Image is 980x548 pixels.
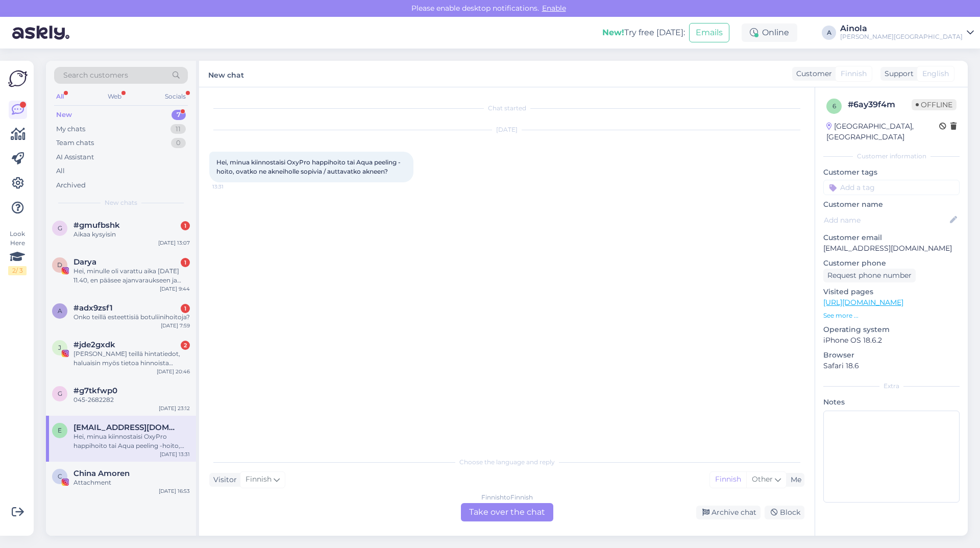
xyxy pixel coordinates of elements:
div: Finnish to Finnish [481,493,533,502]
div: 1 [181,258,190,267]
span: Enable [539,4,569,13]
div: Customer [792,68,832,79]
span: Finnish [246,474,272,485]
input: Add name [824,215,948,226]
div: All [54,90,66,103]
p: See more ... [823,311,960,320]
div: 0 [171,138,186,148]
div: [DATE] 13:31 [160,450,190,458]
div: 045-2682282 [73,395,190,404]
div: 1 [181,221,190,230]
span: Hei, minua kiinnostaisi OxyPro happihoito tai Aqua peeling -hoito, ovatko ne akneiholle sopivia /... [216,158,401,175]
div: 2 / 3 [8,266,27,275]
p: Safari 18.6 [823,361,960,371]
span: g [58,224,62,232]
div: Look Here [8,229,27,275]
span: Finnish [841,68,867,79]
div: [PERSON_NAME][GEOGRAPHIC_DATA] [840,33,963,41]
div: Chat started [209,104,804,113]
span: g [58,390,62,397]
div: [DATE] 7:59 [161,322,190,329]
span: Offline [912,99,957,110]
div: Aikaa kysyisin [73,230,190,239]
div: Web [106,90,124,103]
button: Emails [689,23,729,42]
div: [DATE] 16:53 [159,487,190,495]
div: 2 [181,341,190,350]
div: [PERSON_NAME] teillä hintatiedot, haluaisin myös tietoa hinnoista kiitoos [73,349,190,368]
p: Customer email [823,232,960,243]
p: Browser [823,350,960,361]
div: Block [765,506,804,519]
span: a [58,307,62,315]
div: [DATE] 23:12 [159,404,190,412]
p: Customer tags [823,167,960,178]
p: [EMAIL_ADDRESS][DOMAIN_NAME] [823,243,960,254]
span: #adx9zsf1 [73,303,113,313]
a: Ainola[PERSON_NAME][GEOGRAPHIC_DATA] [840,25,974,41]
div: Onko teillä esteettisiä botuliinihoitoja? [73,313,190,322]
div: Finnish [710,472,746,487]
div: Archive chat [696,506,761,519]
div: # 6ay39f4m [848,99,912,111]
p: Operating system [823,324,960,335]
div: Customer information [823,152,960,161]
p: Notes [823,397,960,408]
img: Askly Logo [8,69,28,88]
b: New! [602,28,624,37]
div: Extra [823,382,960,391]
span: New chats [105,198,137,207]
div: Attachment [73,478,190,487]
span: emmabrandstaka@gmail.com [73,423,180,432]
p: Customer phone [823,258,960,269]
div: Socials [163,90,188,103]
div: Online [742,23,797,42]
div: New [56,110,72,120]
span: j [58,344,61,351]
div: Archived [56,180,86,190]
span: English [922,68,949,79]
div: All [56,166,65,176]
div: A [822,26,836,40]
p: Customer name [823,199,960,210]
div: Hei, minua kiinnostaisi OxyPro happihoito tai Aqua peeling -hoito, ovatko ne akneiholle sopivia /... [73,432,190,450]
div: 1 [181,304,190,313]
div: 11 [170,124,186,134]
span: China Amoren [73,469,130,478]
div: Request phone number [823,269,916,282]
p: Visited pages [823,287,960,297]
div: Take over the chat [461,503,553,521]
div: Me [787,474,801,485]
div: Hei, minulle oli varattu aika [DATE] 11.40, en pääsee ajanvaraukseen ja perun sen kiitoos kuitenk... [73,267,190,285]
div: My chats [56,124,85,134]
div: Ainola [840,25,963,33]
div: [DATE] 9:44 [160,285,190,293]
div: Visitor [209,474,237,485]
span: Other [752,474,773,484]
label: New chat [208,67,244,81]
div: Choose the language and reply [209,458,804,467]
span: C [58,472,62,480]
div: 7 [171,110,186,120]
span: e [58,426,62,434]
div: Support [880,68,914,79]
span: Search customers [63,70,128,81]
div: Team chats [56,138,94,148]
div: [DATE] [209,125,804,134]
span: D [57,261,62,269]
div: Try free [DATE]: [602,27,685,39]
span: 13:31 [212,183,251,190]
span: Darya [73,257,96,267]
span: #gmufbshk [73,221,120,230]
div: AI Assistant [56,152,94,162]
p: iPhone OS 18.6.2 [823,335,960,346]
div: [GEOGRAPHIC_DATA], [GEOGRAPHIC_DATA] [826,121,939,142]
div: [DATE] 13:07 [158,239,190,247]
div: [DATE] 20:46 [157,368,190,375]
span: #g7tkfwp0 [73,386,117,395]
a: [URL][DOMAIN_NAME] [823,298,903,307]
span: #jde2gxdk [73,340,115,349]
input: Add a tag [823,180,960,195]
span: 6 [832,102,836,110]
